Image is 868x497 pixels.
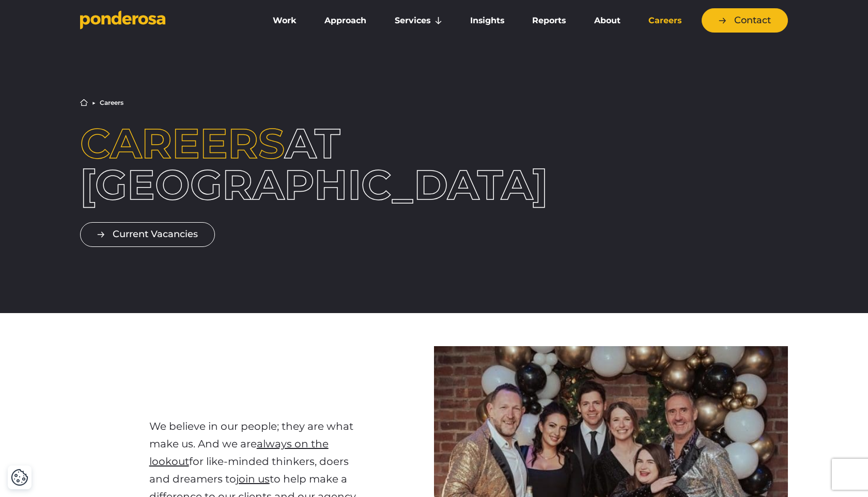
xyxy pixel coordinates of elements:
[236,473,270,485] a: join us
[80,10,245,31] a: Go to homepage
[11,469,28,486] img: Revisit consent button
[80,118,285,168] span: Careers
[80,222,215,246] a: Current Vacancies
[80,99,88,106] a: Home
[11,469,28,486] button: Cookie Settings
[458,10,516,32] a: Insights
[520,10,578,32] a: Reports
[261,10,308,32] a: Work
[383,10,454,32] a: Services
[100,100,123,106] li: Careers
[313,10,378,32] a: Approach
[702,8,788,33] a: Contact
[637,10,693,32] a: Careers
[582,10,632,32] a: About
[92,100,96,106] li: ▶︎
[80,123,366,206] h1: at [GEOGRAPHIC_DATA]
